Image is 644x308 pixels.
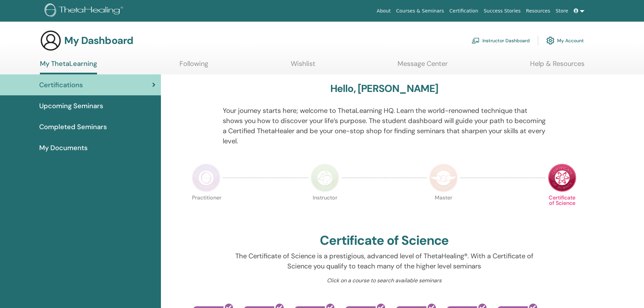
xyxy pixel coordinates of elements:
img: Certificate of Science [548,164,576,192]
img: cog.svg [546,35,554,46]
span: Certifications [39,80,83,90]
a: Help & Resources [530,60,585,73]
img: logo.png [45,3,125,19]
p: Your journey starts here; welcome to ThetaLearning HQ. Learn the world-renowned technique that sh... [223,105,546,146]
span: Completed Seminars [39,122,107,132]
a: Resources [523,5,553,17]
a: Following [180,60,208,73]
a: Wishlist [291,60,315,73]
p: Master [429,195,458,223]
img: Instructor [311,164,339,192]
p: Click on a course to search available seminars [223,277,546,285]
h3: My Dashboard [64,34,133,47]
img: chalkboard-teacher.svg [472,38,480,44]
a: Courses & Seminars [393,5,447,17]
a: My ThetaLearning [40,60,97,74]
h2: Certificate of Science [320,233,449,248]
a: About [374,5,393,17]
h3: Hello, [PERSON_NAME] [330,82,438,95]
p: The Certificate of Science is a prestigious, advanced level of ThetaHealing®. With a Certificate ... [223,251,546,271]
a: Message Center [398,60,448,73]
p: Instructor [311,195,339,223]
a: Certification [447,5,481,17]
p: Certificate of Science [548,195,576,223]
img: Master [429,164,458,192]
p: Practitioner [192,195,220,223]
span: Upcoming Seminars [39,101,103,111]
a: Instructor Dashboard [472,33,530,48]
a: My Account [546,33,584,48]
span: My Documents [39,143,88,153]
a: Success Stories [481,5,523,17]
img: generic-user-icon.jpg [40,30,62,51]
img: Practitioner [192,164,220,192]
a: Store [553,5,571,17]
